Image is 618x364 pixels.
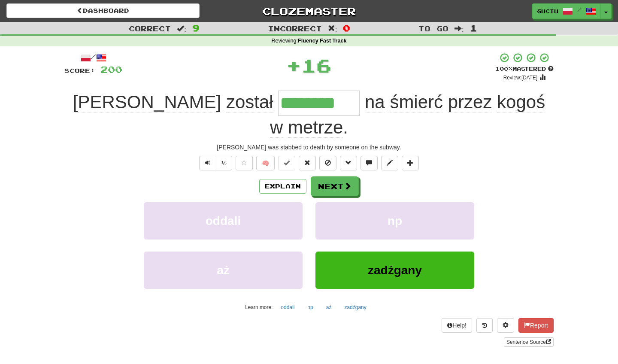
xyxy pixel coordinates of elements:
span: 16 [301,55,331,76]
button: aż [321,301,336,314]
button: aż [144,252,303,289]
span: został [226,92,273,112]
span: oddali [206,214,241,227]
span: 0 [343,23,350,33]
button: 🧠 [256,156,275,170]
button: zadźgany [339,301,371,314]
button: Help! [442,318,472,333]
strong: Fluency Fast Track [298,38,346,44]
button: Set this sentence to 100% Mastered (alt+m) [278,156,295,170]
button: oddali [144,202,303,240]
span: np [388,214,402,227]
span: Correct [129,24,171,33]
button: np [303,301,318,314]
span: 100 % [495,65,512,72]
span: Guciu [537,7,558,15]
small: Learn more: [245,304,273,310]
span: w [270,117,283,138]
a: Guciu / [532,3,601,19]
button: Edit sentence (alt+d) [381,156,398,170]
span: : [328,25,337,32]
span: kogoś [497,92,545,112]
span: : [177,25,186,32]
span: / [577,7,582,13]
button: Ignore sentence (alt+i) [319,156,336,170]
button: ½ [216,156,232,170]
button: Reset to 0% Mastered (alt+r) [299,156,316,170]
button: Discuss sentence (alt+u) [360,156,378,170]
span: 1 [470,23,477,33]
button: Play sentence audio (ctl+space) [199,156,216,170]
span: : [454,25,464,32]
button: oddali [276,301,299,314]
div: Mastered [495,65,554,73]
button: Round history (alt+y) [476,318,493,333]
button: Explain [259,179,306,194]
button: Add to collection (alt+a) [402,156,419,170]
div: / [64,52,122,63]
span: 200 [100,64,122,75]
span: na [365,92,385,112]
a: Sentence Source [504,337,554,347]
span: + [286,52,301,78]
button: np [315,202,474,240]
small: Review: [DATE] [503,75,538,81]
span: . [270,92,545,138]
span: Incorrect [268,24,322,33]
button: zadźgany [315,252,474,289]
div: Text-to-speech controls [197,156,232,170]
span: przez [448,92,492,112]
button: Report [518,318,554,333]
span: [PERSON_NAME] [73,92,221,112]
button: Favorite sentence (alt+f) [236,156,253,170]
span: 9 [192,23,200,33]
span: Score: [64,67,95,74]
button: Next [311,176,359,196]
span: To go [418,24,448,33]
a: Dashboard [6,3,200,18]
span: śmierć [390,92,443,112]
span: aż [217,264,230,277]
span: zadźgany [368,264,422,277]
a: Clozemaster [212,3,406,18]
div: [PERSON_NAME] was stabbed to death by someone on the subway. [64,143,554,152]
span: metrze [288,117,343,138]
button: Grammar (alt+g) [340,156,357,170]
